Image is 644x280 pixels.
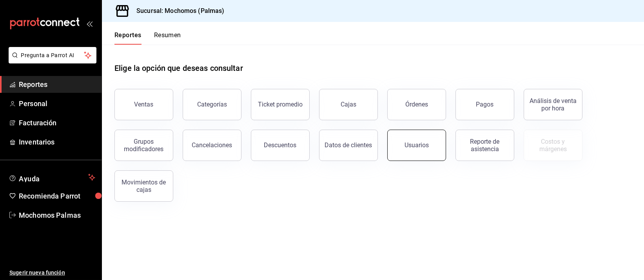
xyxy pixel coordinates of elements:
[114,130,173,161] button: Grupos modificadores
[455,89,514,120] button: Pagos
[405,101,428,108] div: Órdenes
[524,130,582,161] button: Contrata inventarios para ver este reporte
[21,51,84,60] span: Pregunta a Parrot AI
[19,137,95,147] span: Inventarios
[183,89,241,120] button: Categorías
[19,173,85,182] span: Ayuda
[529,97,577,112] div: Análisis de venta por hora
[9,47,96,63] button: Pregunta a Parrot AI
[9,269,95,277] span: Sugerir nueva función
[130,6,225,16] h3: Sucursal: Mochomos (Palmas)
[387,89,446,120] button: Órdenes
[114,170,173,202] button: Movimientos de cajas
[251,130,310,161] button: Descuentos
[264,141,297,149] div: Descuentos
[319,89,378,120] a: Cajas
[524,89,582,120] button: Análisis de venta por hora
[19,191,95,201] span: Recomienda Parrot
[476,101,494,108] div: Pagos
[114,31,181,45] div: navigation tabs
[134,101,154,108] div: Ventas
[120,138,168,153] div: Grupos modificadores
[197,101,227,108] div: Categorías
[529,138,577,153] div: Costos y márgenes
[387,130,446,161] button: Usuarios
[325,141,372,149] div: Datos de clientes
[120,179,168,193] div: Movimientos de cajas
[114,62,243,74] h1: Elige la opción que deseas consultar
[19,98,95,109] span: Personal
[114,31,141,45] button: Reportes
[19,117,95,128] span: Facturación
[19,79,95,90] span: Reportes
[319,130,378,161] button: Datos de clientes
[19,210,95,220] span: Mochomos Palmas
[251,89,310,120] button: Ticket promedio
[461,138,509,153] div: Reporte de asistencia
[86,20,93,27] button: open_drawer_menu
[341,100,357,109] div: Cajas
[455,130,514,161] button: Reporte de asistencia
[183,130,241,161] button: Cancelaciones
[5,57,96,65] a: Pregunta a Parrot AI
[192,141,232,149] div: Cancelaciones
[114,89,173,120] button: Ventas
[154,31,181,45] button: Resumen
[258,101,303,108] div: Ticket promedio
[405,141,429,149] div: Usuarios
